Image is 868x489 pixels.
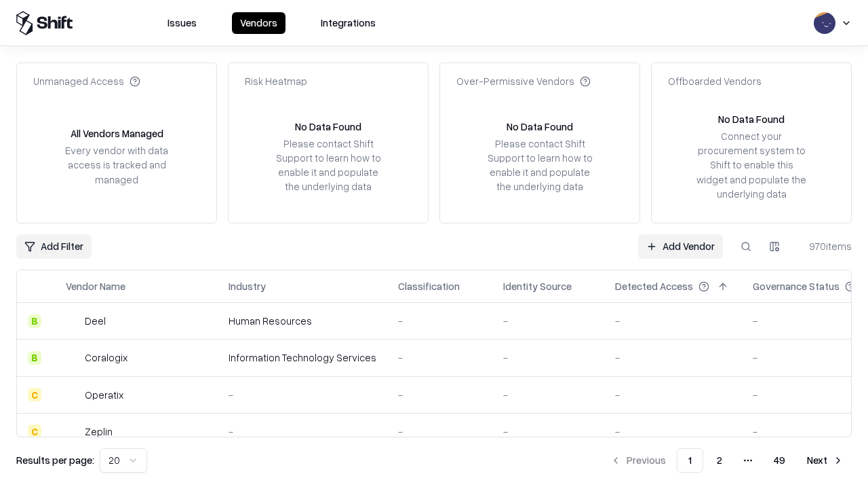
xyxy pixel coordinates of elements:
[799,448,852,473] button: Next
[602,448,852,473] nav: pagination
[615,388,731,402] div: -
[229,424,376,439] div: -
[398,388,481,402] div: -
[295,120,361,134] div: No Data Found
[245,74,307,88] div: Risk Heatmap
[85,388,123,402] div: Operatix
[71,126,163,141] div: All Vendors Managed
[66,424,79,438] img: Zeplin
[718,112,785,126] div: No Data Found
[272,137,384,194] div: Please contact Shift Support to learn how to enable it and populate the underlying data
[229,314,376,328] div: Human Resources
[615,350,731,365] div: -
[638,234,723,259] a: Add Vendor
[677,448,703,473] button: 1
[66,351,79,365] img: Coralogix
[28,351,41,365] div: B
[503,314,593,328] div: -
[797,239,852,253] div: 970 items
[753,279,840,293] div: Governance Status
[16,234,92,259] button: Add Filter
[28,424,41,438] div: C
[503,350,593,365] div: -
[668,74,762,88] div: Offboarded Vendors
[503,424,593,439] div: -
[313,12,384,34] button: Integrations
[503,279,572,293] div: Identity Source
[398,424,481,439] div: -
[229,350,376,365] div: Information Technology Services
[159,12,205,34] button: Issues
[398,279,460,293] div: Classification
[229,388,376,402] div: -
[60,143,173,186] div: Every vendor with data access is tracked and managed
[85,350,127,365] div: Coralogix
[484,137,596,194] div: Please contact Shift Support to learn how to enable it and populate the underlying data
[229,279,266,293] div: Industry
[398,350,481,365] div: -
[28,388,41,401] div: C
[85,314,106,328] div: Deel
[507,120,573,134] div: No Data Found
[763,448,796,473] button: 49
[28,314,41,328] div: B
[615,314,731,328] div: -
[615,279,693,293] div: Detected Access
[16,453,94,467] p: Results per page:
[85,424,113,439] div: Zeplin
[695,129,808,201] div: Connect your procurement system to Shift to enable this widget and populate the underlying data
[232,12,285,34] button: Vendors
[33,74,140,88] div: Unmanaged Access
[66,314,79,328] img: Deel
[456,74,591,88] div: Over-Permissive Vendors
[398,314,481,328] div: -
[66,279,125,293] div: Vendor Name
[615,424,731,439] div: -
[66,388,79,401] img: Operatix
[706,448,733,473] button: 2
[503,388,593,402] div: -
